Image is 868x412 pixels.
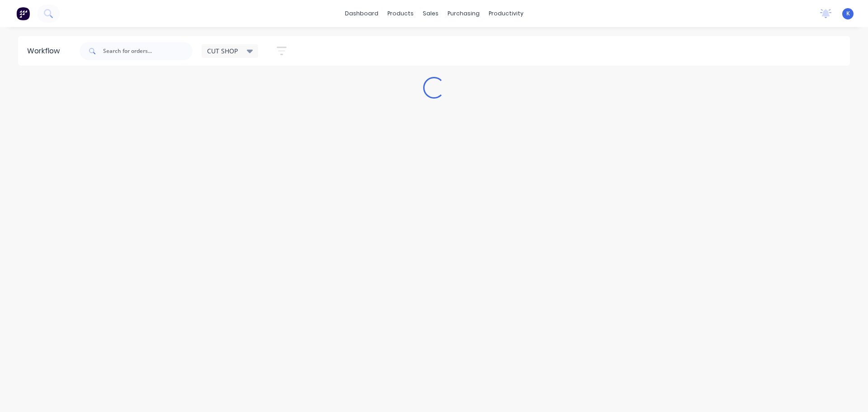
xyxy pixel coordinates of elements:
[207,46,238,56] span: CUT SHOP
[383,7,418,20] div: products
[27,46,64,57] div: Workflow
[484,7,528,20] div: productivity
[846,9,850,18] span: K
[443,7,484,20] div: purchasing
[103,42,193,60] input: Search for orders...
[418,7,443,20] div: sales
[16,7,30,20] img: Factory
[340,7,383,20] a: dashboard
